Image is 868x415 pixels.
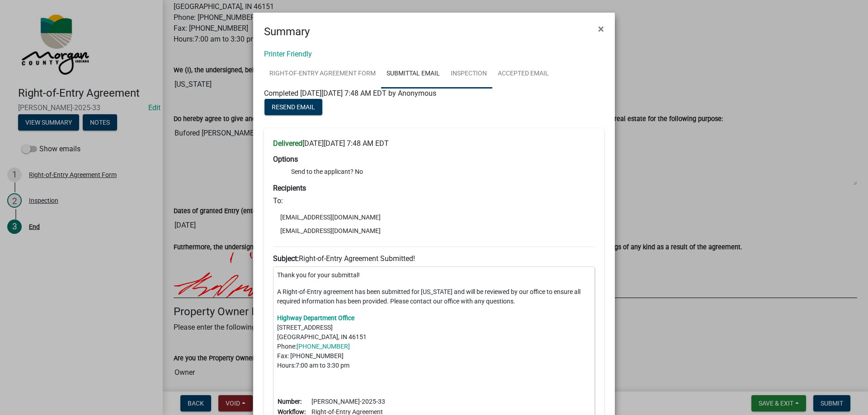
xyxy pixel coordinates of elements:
strong: Subject: [273,254,299,263]
h6: Right-of-Entry Agreement Submitted! [273,254,595,263]
p: A Right-of-Entry agreement has been submitted for [US_STATE] and will be reviewed by our office t... [277,287,591,306]
strong: Delivered [273,139,302,148]
span: Resend Email [272,103,315,111]
p: Thank you for your submittal! [277,270,591,280]
a: Submittal Email [381,60,445,89]
strong: Options [273,155,298,163]
h6: [DATE][DATE] 7:48 AM EDT [273,139,595,148]
a: Right-of-Entry Agreement Form [264,60,381,89]
p: [STREET_ADDRESS] [GEOGRAPHIC_DATA], IN 46151 Phone: Fax: [PHONE_NUMBER] Hours:7:00 am to 3:30 pm [277,313,591,370]
span: Completed [DATE][DATE] 7:48 AM EDT by Anonymous [264,89,436,98]
button: Close [591,16,611,42]
a: Inspection [445,60,492,89]
li: [EMAIL_ADDRESS][DOMAIN_NAME] [273,210,595,224]
a: Printer Friendly [264,50,312,58]
li: Send to the applicant? No [291,167,595,177]
a: Accepted Email [492,60,554,89]
strong: Recipients [273,184,306,192]
td: [PERSON_NAME]-2025-33 [311,396,443,407]
b: Number: [278,398,302,405]
span: × [598,23,604,35]
a: Highway Department Office [277,314,354,322]
li: [EMAIL_ADDRESS][DOMAIN_NAME] [273,224,595,238]
button: Resend Email [264,99,322,115]
a: [PHONE_NUMBER] [297,343,350,350]
h6: To: [273,196,595,205]
h4: Summary [264,23,310,40]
